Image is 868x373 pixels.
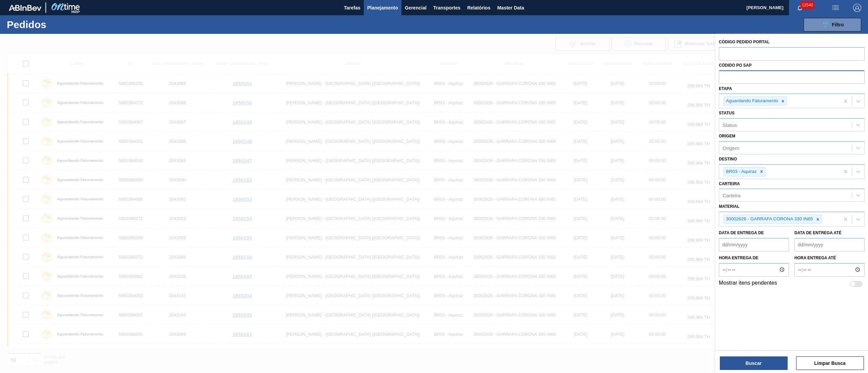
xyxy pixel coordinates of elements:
[789,3,811,13] button: Notificações
[433,4,460,12] span: Transportes
[405,4,427,12] span: Gerencial
[467,4,490,12] span: Relatórios
[719,134,735,138] label: Origem
[801,1,814,9] span: 12540
[719,111,734,115] label: Status
[723,145,739,151] div: Origem
[719,63,752,68] label: Códido PO SAP
[719,204,739,209] label: Material
[853,4,861,12] img: Logout
[831,4,840,12] img: userActions
[7,21,112,28] h1: Pedidos
[719,181,740,186] label: Carteira
[719,157,737,161] label: Destino
[832,22,844,27] span: Filtro
[9,5,41,11] img: TNhmsLtSVTkK8tSr43FrP2fwEKptu5GPRR3wAAAABJRU5ErkJggg==
[794,231,842,235] label: Data de Entrega até
[804,18,861,31] button: Filtro
[719,238,789,251] input: dd/mm/yyyy
[719,253,789,263] label: Hora entrega de
[719,280,777,288] label: Mostrar itens pendentes
[719,40,770,44] label: Código Pedido Portal
[344,4,360,12] span: Tarefas
[367,4,398,12] span: Planejamento
[794,238,865,251] input: dd/mm/yyyy
[719,86,732,91] label: Etapa
[794,253,865,263] label: Hora entrega até
[724,168,758,176] div: BR03 - Aquiraz
[723,193,741,198] div: Carteira
[724,97,779,105] div: Aguardando Faturamento
[719,231,764,235] label: Data de Entrega de
[724,215,814,223] div: 30002626 - GARRAFA CORONA 330 IN65
[497,4,524,12] span: Master Data
[723,122,737,128] div: Status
